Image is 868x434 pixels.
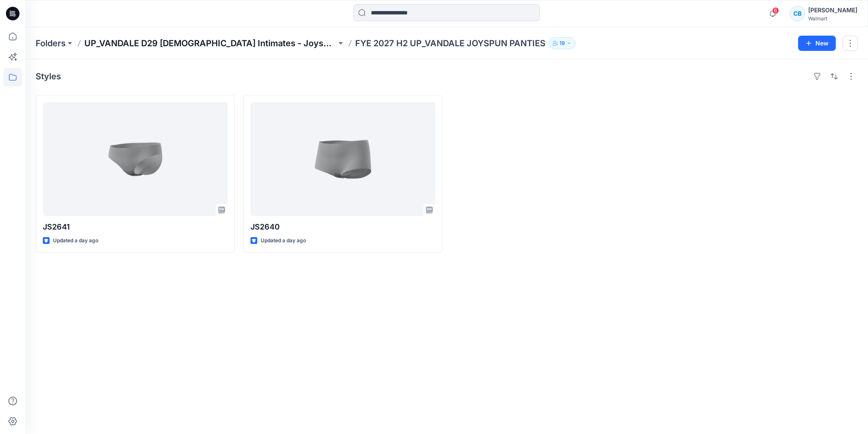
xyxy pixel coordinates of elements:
[53,236,98,245] p: Updated a day ago
[261,236,306,245] p: Updated a day ago
[84,37,337,49] a: UP_VANDALE D29 [DEMOGRAPHIC_DATA] Intimates - Joyspun
[790,6,805,21] div: CB
[559,39,565,48] p: 19
[772,7,779,14] span: 6
[549,37,576,49] button: 19
[250,221,435,233] p: JS2640
[36,37,66,49] a: Folders
[798,36,836,51] button: New
[808,5,857,15] div: [PERSON_NAME]
[808,15,857,22] div: Walmart
[355,37,545,49] p: FYE 2027 H2 UP_VANDALE JOYSPUN PANTIES
[43,102,228,216] a: JS2641
[36,71,61,81] h4: Styles
[43,221,228,233] p: JS2641
[250,102,435,216] a: JS2640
